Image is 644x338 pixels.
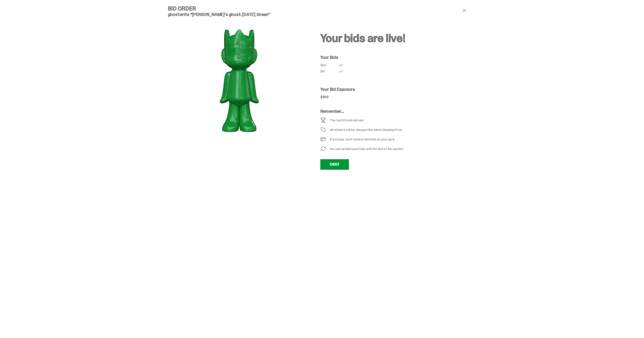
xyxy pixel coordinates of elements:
[320,63,339,67] div: $50
[168,12,311,17] h5: ghostwrite “[PERSON_NAME]'s ghost: [DATE] Green”
[320,87,473,92] h5: Your Bid Exposure
[168,6,311,11] h4: Bid Order
[320,70,339,73] div: $51
[330,118,364,122] div: The top 50 bids will win.
[320,159,349,170] a: OKAY
[320,109,442,113] h5: Remember...
[339,63,347,70] div: x 1
[330,147,404,150] div: You can update your bids until the end of the auction.
[320,55,473,60] h5: Your Bids
[320,95,329,99] div: $100
[320,32,473,44] h2: Your bids are live!
[192,20,287,140] img: product image
[339,70,347,76] div: x 1
[330,128,442,131] div: All winners will be charged the same Clearing Price.
[330,138,395,141] div: If you lose, we’ll remove the hold on your card.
